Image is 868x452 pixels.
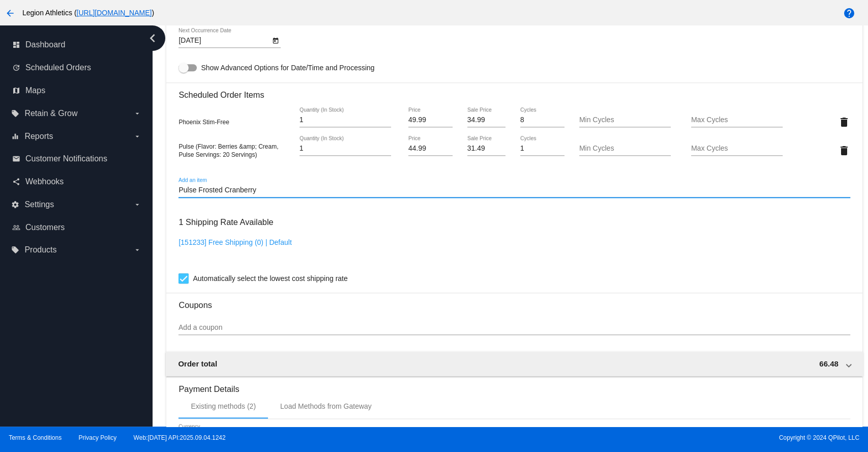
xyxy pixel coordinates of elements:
i: settings [11,201,19,209]
span: 66.48 [819,359,839,368]
span: Automatically select the lowest cost shipping rate [193,272,347,285]
span: Legion Athletics ( ) [22,9,154,17]
h3: 1 Shipping Rate Available [178,211,273,233]
span: Products [24,245,56,255]
i: map [12,87,20,95]
a: [151233] Free Shipping (0) | Default [178,238,291,246]
span: Customer Notifications [25,154,107,163]
button: Open calendar [270,35,281,45]
input: Min Cycles [579,145,671,153]
a: [URL][DOMAIN_NAME] [77,9,152,17]
input: Price [408,145,453,153]
a: dashboard Dashboard [12,37,141,53]
span: Pulse (Flavor: Berries &amp; Cream, Pulse Servings: 20 Servings) [178,143,278,158]
span: Show Advanced Options for Date/Time and Processing [201,63,374,73]
a: email Customer Notifications [12,151,141,167]
input: Max Cycles [691,116,783,124]
input: Min Cycles [579,116,671,124]
mat-icon: arrow_back [4,7,16,19]
input: Next Occurrence Date [178,37,270,45]
i: arrow_drop_down [133,109,141,118]
input: Quantity (In Stock) [300,116,391,124]
i: local_offer [11,109,19,118]
mat-icon: delete [837,145,850,157]
span: Maps [25,86,45,95]
mat-icon: delete [837,116,850,128]
input: Cycles [520,116,564,124]
span: Webhooks [25,177,64,186]
input: Sale Price [467,145,506,153]
input: Sale Price [467,116,506,124]
input: Add a coupon [178,324,850,332]
i: people_outline [12,223,20,232]
input: Add an item [178,186,850,194]
i: email [12,155,20,163]
a: Terms & Conditions [9,434,62,441]
span: Dashboard [25,40,65,49]
i: dashboard [12,41,20,49]
i: arrow_drop_down [133,246,141,254]
a: map Maps [12,82,141,99]
a: Web:[DATE] API:2025.09.04.1242 [134,434,226,441]
i: equalizer [11,132,19,140]
div: Load Methods from Gateway [280,402,372,410]
i: chevron_left [144,30,161,46]
input: Cycles [520,145,564,153]
h3: Scheduled Order Items [178,82,850,100]
input: Quantity (In Stock) [300,145,391,153]
i: arrow_drop_down [133,132,141,140]
span: Retain & Grow [24,109,77,118]
input: Max Cycles [691,145,783,153]
span: Scheduled Orders [25,63,91,72]
i: arrow_drop_down [133,201,141,209]
span: Copyright © 2024 QPilot, LLC [443,434,859,441]
div: Existing methods (2) [191,402,256,410]
span: Phoenix Stim-Free [178,119,229,126]
h3: Coupons [178,293,850,310]
a: share Webhooks [12,174,141,190]
span: Reports [24,132,53,141]
i: update [12,64,20,72]
h3: Payment Details [178,377,850,394]
i: share [12,178,20,186]
mat-icon: help [843,7,855,19]
input: Price [408,116,453,124]
span: Settings [24,200,54,209]
i: local_offer [11,246,19,254]
span: Order total [178,359,217,368]
mat-expansion-panel-header: Order total 66.48 [166,352,862,376]
a: Privacy Policy [79,434,117,441]
span: Customers [25,223,65,232]
a: people_outline Customers [12,219,141,236]
a: update Scheduled Orders [12,60,141,76]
